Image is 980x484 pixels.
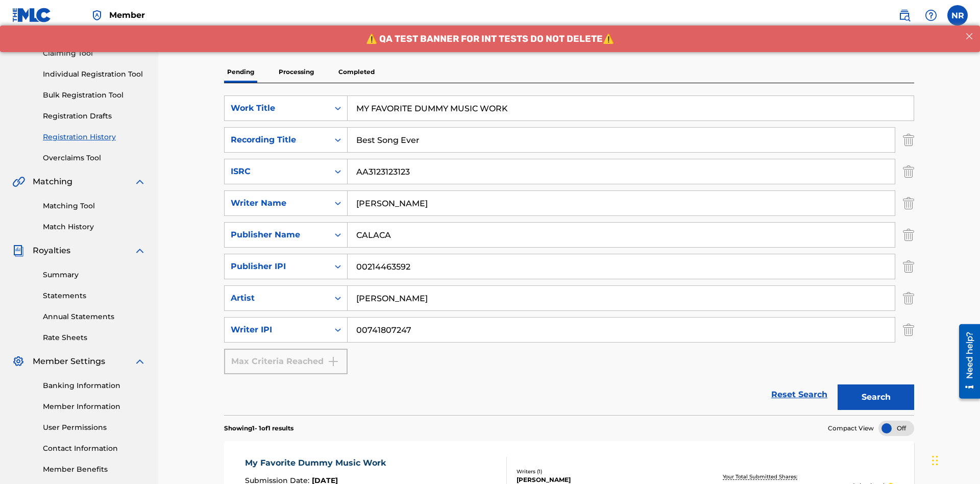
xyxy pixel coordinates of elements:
[43,132,146,142] a: Registration History
[231,102,323,114] div: Work Title
[43,270,146,280] a: Summary
[903,317,914,343] img: Delete Criterion
[231,197,323,209] div: Writer Name
[43,401,146,412] a: Member Information
[276,61,317,83] p: Processing
[43,201,146,211] a: Matching Tool
[903,254,914,279] img: Delete Criterion
[951,320,980,404] iframe: Resource Center
[231,292,323,304] div: Artist
[43,153,146,163] a: Overclaims Tool
[43,464,146,475] a: Member Benefits
[43,48,146,59] a: Claiming Tool
[33,355,105,368] span: Member Settings
[43,111,146,122] a: Registration Drafts
[43,311,146,322] a: Annual Statements
[43,443,146,454] a: Contact Information
[43,422,146,433] a: User Permissions
[932,445,938,476] div: Drag
[898,9,911,21] img: search
[929,435,980,484] iframe: Chat Widget
[517,468,671,475] div: Writers ( 1 )
[43,222,146,232] a: Match History
[947,5,968,26] div: User Menu
[12,245,24,257] img: Royalties
[43,332,146,343] a: Rate Sheets
[903,159,914,184] img: Delete Criterion
[245,457,391,469] div: My Favorite Dummy Music Work
[335,61,378,83] p: Completed
[91,9,103,21] img: Top Rightsholder
[894,5,915,26] a: Public Search
[12,8,52,22] img: MLC Logo
[12,355,24,368] img: Member Settings
[224,61,257,83] p: Pending
[921,5,941,26] div: Help
[134,176,146,188] img: expand
[903,190,914,216] img: Delete Criterion
[134,245,146,257] img: expand
[231,260,323,273] div: Publisher IPI
[43,90,146,101] a: Bulk Registration Tool
[838,384,914,410] button: Search
[43,291,146,301] a: Statements
[33,245,70,257] span: Royalties
[231,165,323,178] div: ISRC
[828,424,874,433] span: Compact View
[134,355,146,368] img: expand
[109,9,145,21] span: Member
[903,127,914,153] img: Delete Criterion
[366,8,614,19] span: ⚠️ QA TEST BANNER FOR INT TESTS DO NOT DELETE⚠️
[224,424,293,433] p: Showing 1 - 1 of 1 results
[925,9,937,21] img: help
[43,69,146,80] a: Individual Registration Tool
[43,380,146,391] a: Banking Information
[224,95,914,415] form: Search Form
[903,285,914,311] img: Delete Criterion
[903,222,914,248] img: Delete Criterion
[766,383,832,406] a: Reset Search
[231,324,323,336] div: Writer IPI
[231,134,323,146] div: Recording Title
[231,229,323,241] div: Publisher Name
[723,473,800,480] p: Your Total Submitted Shares:
[12,176,25,188] img: Matching
[33,176,72,188] span: Matching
